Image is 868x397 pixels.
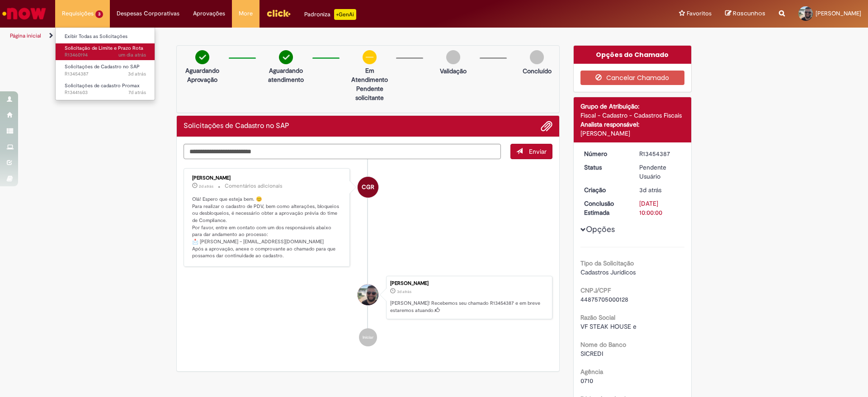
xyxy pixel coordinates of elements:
img: ServiceNow [1,5,47,23]
b: Razão Social [580,313,615,321]
p: Em Atendimento [348,66,392,84]
div: Renato Abatti [358,284,378,305]
span: VF STEAK HOUSE e [580,322,637,331]
div: [PERSON_NAME] [192,175,343,181]
h2: Solicitações de Cadastro no SAP Histórico de tíquete [184,122,289,130]
div: 27/08/2025 22:41:35 [639,185,681,194]
ul: Histórico de tíquete [184,159,552,355]
div: Padroniza [304,9,356,20]
span: Cadastros Jurídicos [580,268,636,276]
span: 3d atrás [397,289,411,294]
span: 3 [95,10,103,18]
time: 27/08/2025 22:41:36 [128,71,146,77]
span: R13441603 [65,89,146,96]
div: [DATE] 10:00:00 [639,199,681,217]
ul: Trilhas de página [7,28,572,44]
span: Aprovações [193,9,225,18]
a: Rascunhos [725,9,765,18]
button: Cancelar Chamado [580,71,685,85]
span: 0710 [580,377,593,385]
div: [PERSON_NAME] [390,281,547,286]
b: CNPJ/CPF [580,286,611,294]
span: um dia atrás [118,52,146,58]
p: [PERSON_NAME]! Recebemos seu chamado R13454387 e em breve estaremos atuando. [390,300,547,314]
img: check-circle-green.png [195,50,209,64]
p: Aguardando Aprovação [180,66,224,84]
div: R13454387 [639,149,681,158]
time: 27/08/2025 22:41:35 [639,186,661,194]
dt: Status [577,163,633,172]
a: Aberto R13441603 : Solicitações de cadastro Promax [56,81,155,98]
button: Enviar [510,144,552,159]
img: circle-minus.png [363,50,377,64]
span: R13454387 [65,71,146,78]
dt: Conclusão Estimada [577,199,633,217]
time: 28/08/2025 23:15:01 [118,52,146,58]
div: Fiscal - Cadastro - Cadastros Fiscais [580,111,685,120]
b: Agência [580,368,603,376]
span: [PERSON_NAME] [816,9,861,17]
small: Comentários adicionais [225,182,283,190]
span: 2d atrás [199,184,213,189]
a: Aberto R13454387 : Solicitações de Cadastro no SAP [56,62,155,79]
button: Adicionar anexos [541,120,552,132]
span: Rascunhos [733,9,765,18]
ul: Requisições [55,27,155,100]
span: 3d atrás [128,71,146,77]
span: Solicitações de Cadastro no SAP [65,63,140,70]
div: Camila Garcia Rafael [358,177,378,198]
div: Pendente Usuário [639,163,681,181]
div: Grupo de Atribuição: [580,102,685,111]
span: Solicitação de Limite e Prazo Rota [65,45,143,52]
p: Concluído [523,66,552,76]
span: 7d atrás [128,89,146,96]
p: Aguardando atendimento [264,66,308,84]
p: +GenAi [334,9,356,20]
span: Despesas Corporativas [117,9,179,18]
span: CGR [362,176,374,198]
span: 3d atrás [639,186,661,194]
time: 23/08/2025 08:33:49 [128,89,146,96]
li: Renato Abatti [184,276,552,319]
time: 28/08/2025 11:04:10 [199,184,213,189]
span: R13460194 [65,52,146,59]
div: Opções do Chamado [574,46,692,64]
b: Tipo da Solicitação [580,259,634,267]
span: Enviar [529,147,547,156]
time: 27/08/2025 22:41:35 [397,289,411,294]
b: Nome do Banco [580,340,626,349]
a: Página inicial [10,32,41,39]
dt: Número [577,149,633,158]
p: Validação [440,66,467,76]
img: img-circle-grey.png [446,50,460,64]
div: Analista responsável: [580,120,685,129]
span: SICREDI [580,350,603,358]
dt: Criação [577,185,633,194]
img: click_logo_yellow_360x200.png [266,6,291,20]
span: Solicitações de cadastro Promax [65,82,140,89]
img: img-circle-grey.png [530,50,544,64]
span: Requisições [62,9,94,18]
img: check-circle-green.png [279,50,293,64]
textarea: Digite sua mensagem aqui... [184,144,501,159]
span: 44875705000128 [580,295,628,303]
div: [PERSON_NAME] [580,129,685,138]
span: More [239,9,253,18]
a: Aberto R13460194 : Solicitação de Limite e Prazo Rota [56,43,155,60]
p: Pendente solicitante [348,84,392,102]
a: Exibir Todas as Solicitações [56,32,155,42]
p: Olá! Espero que esteja bem. 😊 Para realizar o cadastro de PDV, bem como alterações, bloqueios ou ... [192,196,343,260]
span: Favoritos [687,9,712,18]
